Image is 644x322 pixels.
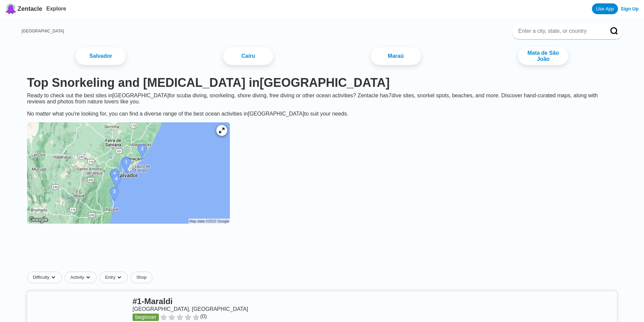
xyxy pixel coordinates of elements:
h1: Top Snorkeling and [MEDICAL_DATA] in [GEOGRAPHIC_DATA] [27,76,617,90]
a: Use App [592,3,618,14]
img: dropdown caret [117,275,122,280]
span: Activity [70,275,84,280]
a: [GEOGRAPHIC_DATA] [22,29,64,33]
img: Zentacle logo [5,3,16,14]
a: Sign Up [621,6,639,11]
a: Shop [130,272,152,283]
button: Difficultydropdown caret [27,272,65,283]
span: Difficulty [33,275,49,280]
a: Zentacle logoZentacle [5,3,42,14]
a: Salvador [76,47,126,65]
span: Zentacle [18,5,42,13]
a: Bahia dive site map [22,117,235,230]
img: Bahia dive site map [27,122,230,224]
a: Maraú [371,47,421,65]
button: Activitydropdown caret [65,272,99,283]
a: Mata de São João [518,47,568,65]
img: dropdown caret [86,275,91,280]
a: Cairu [223,47,273,65]
a: Explore [46,6,66,11]
button: Entrydropdown caret [99,272,130,283]
span: Entry [105,275,115,280]
input: Enter a city, state, or country [518,28,601,34]
div: Ready to check out the best sites in [GEOGRAPHIC_DATA] for scuba diving, snorkeling, shore diving... [22,93,622,117]
img: dropdown caret [51,275,56,280]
